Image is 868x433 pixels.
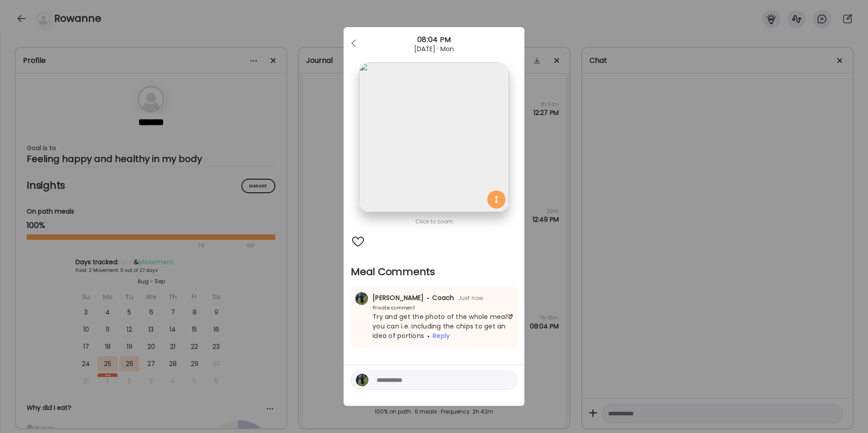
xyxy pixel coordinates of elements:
img: avatars%2FAcOY17R2Z8UAx8UQIoFDsdTHZZ83 [356,374,368,386]
div: Private comment [354,305,415,311]
img: avatars%2FAcOY17R2Z8UAx8UQIoFDsdTHZZ83 [355,292,368,305]
span: [PERSON_NAME] Coach [373,293,454,302]
div: [DATE] · Mon [344,45,524,52]
span: Just now [454,294,484,302]
h2: Meal Comments [351,265,517,279]
span: Reply [433,331,450,340]
div: 08:04 PM [344,34,524,45]
img: images%2FXNLRd8P68leDZe4UQ6kHQhXvlWp2%2FHRnwna1ujumLAMTayfFM%2FQgBWifiHDEF5B3XMABto_1080 [359,62,509,212]
div: Click to zoom [351,216,517,227]
span: Try and get the photo of the whole meal if you can i.e. including the chips to get an idea of por... [373,312,513,340]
